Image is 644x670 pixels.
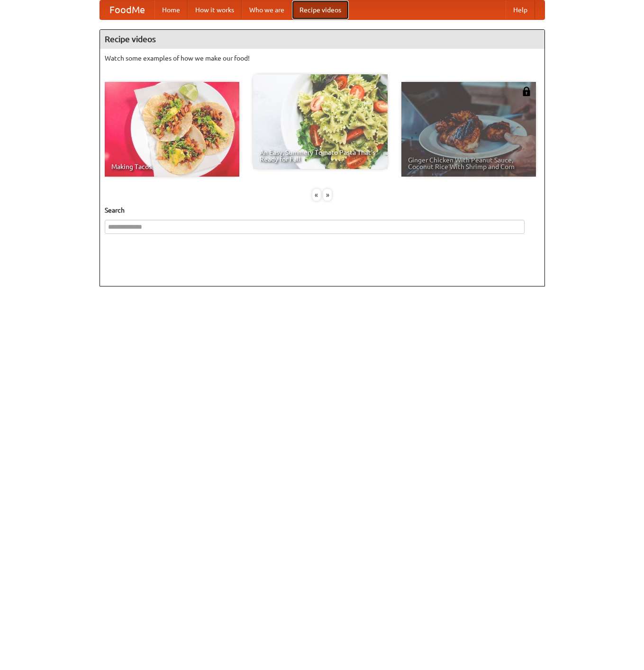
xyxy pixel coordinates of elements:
a: Home [154,0,188,19]
span: An Easy, Summery Tomato Pasta That's Ready for Fall [260,149,381,162]
a: An Easy, Summery Tomato Pasta That's Ready for Fall [253,74,388,169]
a: Recipe videos [292,0,349,19]
img: 483408.png [522,87,531,96]
div: « [312,189,321,201]
span: Making Tacos [111,163,233,170]
a: How it works [188,0,242,19]
h5: Search [105,205,540,215]
h4: Recipe videos [100,30,544,49]
a: Making Tacos [105,82,239,177]
div: » [323,189,332,201]
p: Watch some examples of how we make our food! [105,54,540,63]
a: Who we are [242,0,292,19]
a: FoodMe [100,0,154,19]
a: Help [506,0,535,19]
